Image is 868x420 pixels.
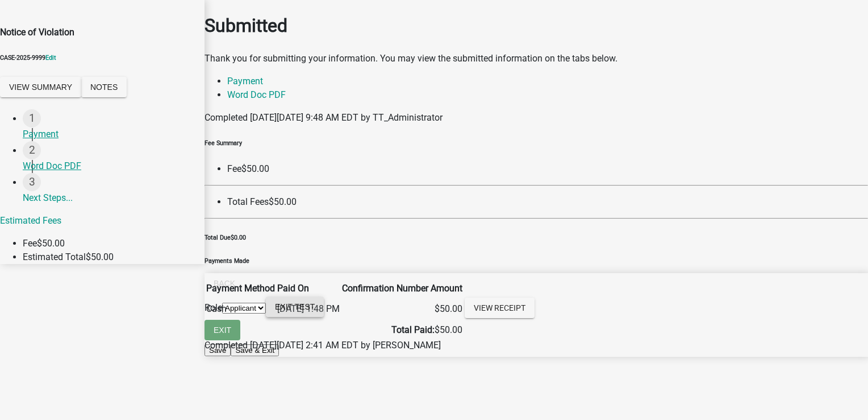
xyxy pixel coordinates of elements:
[23,109,41,127] div: 1
[205,233,868,242] h6: Total Due
[45,54,56,61] wm-modal-confirm: Edit Application Number
[214,279,235,288] span: Back
[227,76,263,87] a: Payment
[227,195,868,209] li: Total Fees
[241,163,269,174] span: $50.00
[205,139,868,148] h6: Fee Summary
[23,252,86,262] span: Estimated Total
[23,173,205,211] a: Next Steps...
[45,54,56,61] a: Edit
[231,234,246,241] span: $0.00
[206,297,276,322] td: Cash
[430,281,463,296] th: Amount
[227,162,868,176] li: Fee
[205,52,868,65] div: Thank you for submitting your information. You may view the submitted information on the tabs below.
[275,302,315,311] span: Exit Test
[205,273,244,294] button: Back
[465,298,535,318] a: View receipt
[227,89,286,100] a: Word Doc PDF
[214,326,231,335] span: Exit
[430,297,463,322] td: $50.00
[205,320,240,340] button: Exit
[341,281,429,296] th: Confirmation Number
[269,196,297,207] span: $50.00
[205,257,868,266] h6: Payments Made
[205,12,868,39] h1: Submitted
[205,340,441,351] span: Completed [DATE][DATE] 2:41 AM EDT by [PERSON_NAME]
[81,77,127,97] button: Notes
[23,127,195,141] div: Payment
[37,238,65,249] span: $50.00
[206,323,463,337] td: $50.00
[277,281,340,296] th: Paid On
[391,324,435,335] b: Total Paid:
[23,238,37,249] span: Fee
[86,252,114,262] span: $50.00
[23,141,41,159] div: 2
[205,112,443,123] span: Completed [DATE][DATE] 9:48 AM EDT by TT_Administrator
[266,297,324,317] button: Exit Test
[81,83,127,93] wm-modal-confirm: Notes
[23,159,195,173] div: Word Doc PDF
[23,173,41,191] div: 3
